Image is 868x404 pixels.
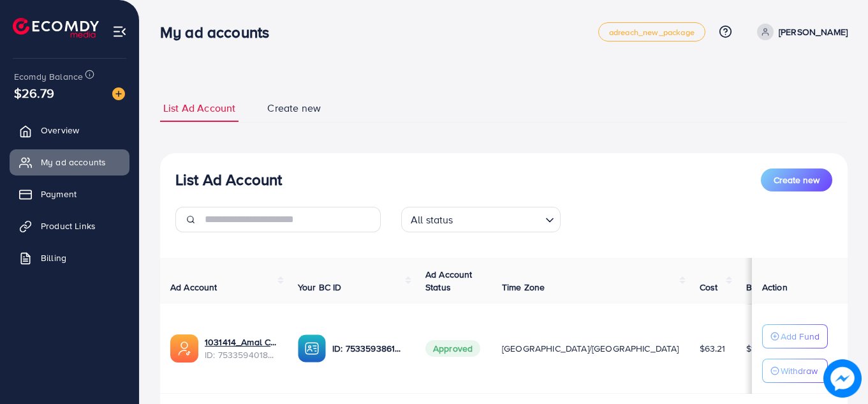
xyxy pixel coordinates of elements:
span: Time Zone [502,281,545,294]
a: Billing [10,245,129,271]
span: ID: 7533594018068971521 [205,348,277,361]
button: Add Fund [762,324,828,348]
img: logo [13,18,99,38]
span: Overview [41,124,79,137]
h3: List Ad Account [175,170,282,189]
a: Overview [10,117,129,143]
p: [PERSON_NAME] [779,24,848,40]
img: ic-ads-acc.e4c84228.svg [170,334,198,363]
a: 1031414_Amal Collection_1754051557873 [205,336,277,348]
span: [GEOGRAPHIC_DATA]/[GEOGRAPHIC_DATA] [502,342,679,355]
a: My ad accounts [10,149,129,175]
span: My ad accounts [41,156,106,168]
div: <span class='underline'>1031414_Amal Collection_1754051557873</span></br>7533594018068971521 [205,336,277,362]
span: Ecomdy Balance [14,70,83,83]
span: Ad Account [170,281,217,294]
span: adreach_new_package [609,28,695,36]
span: $63.21 [700,342,726,355]
span: Ad Account Status [425,268,473,294]
div: Search for option [401,207,561,232]
button: Create new [761,168,832,191]
img: menu [112,24,127,39]
span: Billing [41,251,66,264]
img: ic-ba-acc.ded83a64.svg [298,334,326,363]
span: Product Links [41,220,96,232]
span: Cost [700,281,718,294]
a: Product Links [10,213,129,239]
span: Your BC ID [298,281,342,294]
button: Withdraw [762,359,828,383]
a: Payment [10,181,129,207]
span: Payment [41,188,77,200]
span: List Ad Account [163,101,235,116]
a: adreach_new_package [598,22,705,41]
img: image [112,87,125,100]
input: Search for option [457,208,540,229]
span: Action [762,281,788,294]
p: Add Fund [781,329,820,344]
span: $26.79 [14,84,54,102]
h3: My ad accounts [160,23,279,41]
p: ID: 7533593861403754513 [332,341,405,356]
img: image [823,359,862,398]
span: All status [408,211,456,229]
span: Approved [425,340,480,357]
span: Create new [774,174,820,186]
a: [PERSON_NAME] [752,24,848,40]
span: Create new [267,101,321,116]
p: Withdraw [781,363,818,378]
